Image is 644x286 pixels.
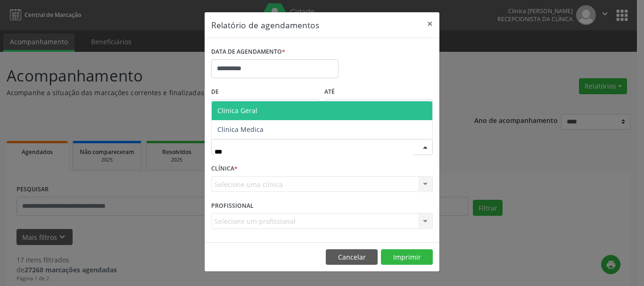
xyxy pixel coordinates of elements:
[211,85,320,99] label: De
[211,198,254,213] label: PROFISSIONAL
[211,162,238,176] label: CLÍNICA
[381,249,433,265] button: Imprimir
[211,45,285,59] label: DATA DE AGENDAMENTO
[217,125,264,134] span: Clinica Medica
[421,12,439,35] button: Close
[326,249,378,265] button: Cancelar
[324,85,433,99] label: ATÉ
[217,106,257,115] span: Clinica Geral
[211,19,319,31] h5: Relatório de agendamentos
